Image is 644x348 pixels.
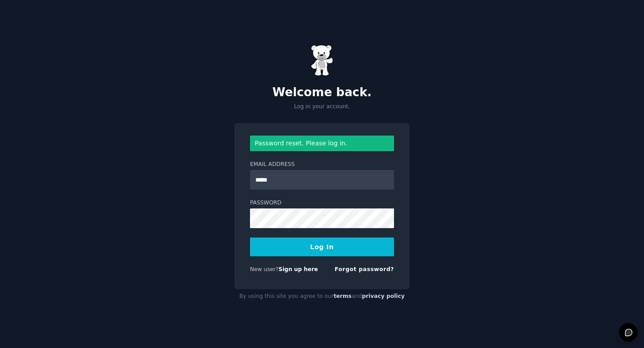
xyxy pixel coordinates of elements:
[250,266,279,272] span: New user?
[234,103,410,111] p: Log in your account.
[234,289,410,304] div: By using this site you agree to our and
[250,238,394,256] button: Log In
[250,161,394,169] label: Email Address
[250,199,394,207] label: Password
[279,266,318,272] a: Sign up here
[362,293,405,299] a: privacy policy
[250,136,394,151] div: Password reset. Please log in.
[311,45,333,76] img: Gummy Bear
[334,293,352,299] a: terms
[234,85,410,100] h2: Welcome back.
[335,266,394,272] a: Forgot password?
